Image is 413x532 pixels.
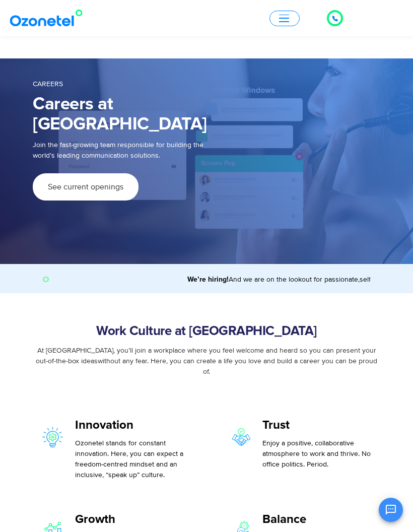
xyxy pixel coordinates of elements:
[40,418,65,456] img: innovation
[379,498,403,522] button: Open chat
[75,438,199,480] p: Ozonetel stands for constant innovation. Here, you can expect a freedom-centred mindset and an in...
[75,418,199,433] h5: Innovation
[33,140,249,161] p: Join the fast-growing team responsible for building the world’s leading communication solutions.
[50,274,371,285] marquee: And we are on the lookout for passionate,self-driven, hardworking team members to join us. Come, ...
[75,512,199,527] h5: Growth
[169,276,211,283] strong: We’re hiring!
[33,173,139,201] a: See current openings
[33,80,63,88] span: Careers
[36,346,377,376] span: At [GEOGRAPHIC_DATA], you’ll join a workplace where you feel welcome and heard so you can present...
[262,438,373,470] p: Enjoy a positive, collaborative atmosphere to work and thrive. No office politics. Period.
[48,183,123,191] span: See current openings
[262,418,373,433] h5: Trust
[33,323,380,339] h2: Work Culture at [GEOGRAPHIC_DATA]
[43,277,49,283] img: O Image
[33,94,264,135] h1: Careers at [GEOGRAPHIC_DATA]
[230,418,252,456] img: trust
